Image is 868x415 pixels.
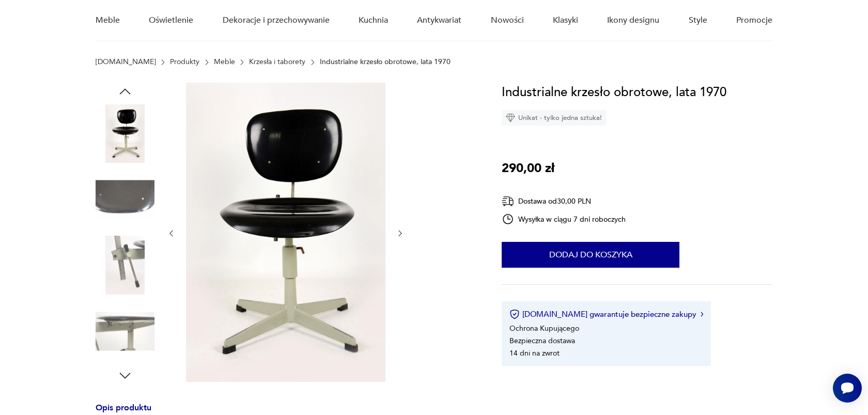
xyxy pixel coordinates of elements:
[249,58,305,66] a: Krzesła i taborety
[509,348,560,358] li: 14 dni na zwrot
[96,58,156,66] a: [DOMAIN_NAME]
[607,1,659,40] a: Ikony designu
[502,242,679,268] button: Dodaj do koszyka
[502,195,514,208] img: Ikona dostawy
[96,170,154,229] img: Zdjęcie produktu Industrialne krzesło obrotowe, lata 1970
[553,1,578,40] a: Klasyki
[417,1,461,40] a: Antykwariat
[833,374,862,403] iframe: Smartsupp widget button
[502,83,726,102] h1: Industrialne krzesło obrotowe, lata 1970
[96,236,154,295] img: Zdjęcie produktu Industrialne krzesło obrotowe, lata 1970
[502,195,626,208] div: Dostawa od 30,00 PLN
[320,58,451,66] p: Industrialne krzesło obrotowe, lata 1970
[506,113,515,122] img: Ikona diamentu
[736,1,772,40] a: Promocje
[509,309,703,319] button: [DOMAIN_NAME] gwarantuje bezpieczne zakupy
[502,159,554,178] p: 290,00 zł
[214,58,235,66] a: Meble
[701,312,704,317] img: Ikona strzałki w prawo
[359,1,388,40] a: Kuchnia
[502,213,626,225] div: Wysyłka w ciągu 7 dni roboczych
[170,58,199,66] a: Produkty
[223,1,330,40] a: Dekoracje i przechowywanie
[186,83,385,382] img: Zdjęcie produktu Industrialne krzesło obrotowe, lata 1970
[502,110,606,126] div: Unikat - tylko jedna sztuka!
[96,1,120,40] a: Meble
[96,302,154,361] img: Zdjęcie produktu Industrialne krzesło obrotowe, lata 1970
[149,1,193,40] a: Oświetlenie
[509,309,520,319] img: Ikona certyfikatu
[509,336,575,346] li: Bezpieczna dostawa
[96,104,154,163] img: Zdjęcie produktu Industrialne krzesło obrotowe, lata 1970
[689,1,707,40] a: Style
[509,324,579,333] li: Ochrona Kupującego
[491,1,524,40] a: Nowości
